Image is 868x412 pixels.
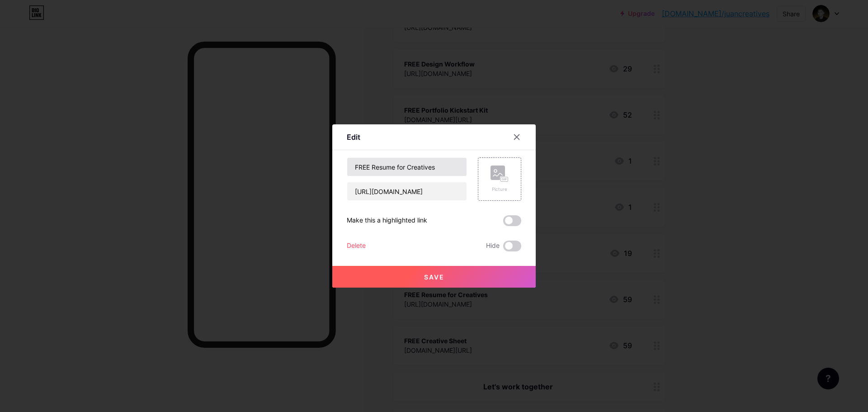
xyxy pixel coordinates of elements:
div: Picture [491,186,509,193]
div: Edit [347,132,360,142]
button: Save [332,266,536,288]
span: Hide [486,241,500,251]
span: Save [424,273,444,281]
input: Title [347,158,467,176]
div: Make this a highlighted link [347,215,427,226]
div: Delete [347,241,366,251]
input: URL [347,182,467,200]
